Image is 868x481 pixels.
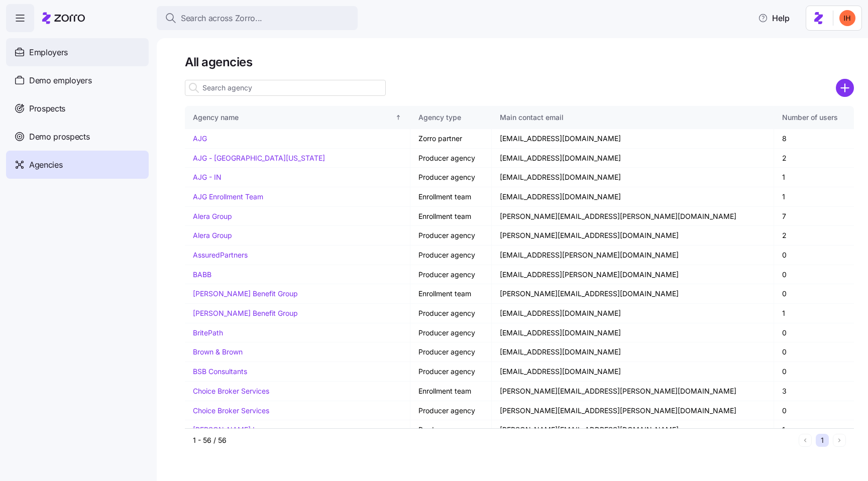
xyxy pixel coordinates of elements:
span: Search across Zorro... [181,12,262,25]
button: 1 [816,434,829,447]
td: 0 [774,265,854,285]
td: [EMAIL_ADDRESS][PERSON_NAME][DOMAIN_NAME] [492,246,774,265]
td: Producer agency [410,401,492,421]
td: [EMAIL_ADDRESS][PERSON_NAME][DOMAIN_NAME] [492,265,774,285]
a: Choice Broker Services [193,406,269,415]
a: [PERSON_NAME] Benefit Group [193,309,298,317]
a: Demo prospects [6,123,149,151]
span: Prospects [29,102,65,115]
td: [EMAIL_ADDRESS][DOMAIN_NAME] [492,323,774,343]
td: Zorro partner [410,129,492,149]
a: [PERSON_NAME] Benefit Group [193,289,298,298]
td: Enrollment team [410,382,492,401]
td: 0 [774,323,854,343]
a: Agencies [6,151,149,179]
a: Employers [6,38,149,66]
div: Agency name [193,112,393,123]
span: Agencies [29,159,62,171]
span: Demo prospects [29,131,90,143]
td: [PERSON_NAME][EMAIL_ADDRESS][PERSON_NAME][DOMAIN_NAME] [492,401,774,421]
div: Main contact email [500,112,765,123]
th: Agency nameSorted ascending [185,106,410,129]
h1: All agencies [185,54,854,70]
a: Alera Group [193,231,232,239]
button: Next page [833,434,846,447]
a: BSB Consultants [193,367,247,376]
td: 3 [774,382,854,401]
td: 2 [774,226,854,246]
a: AJG - [GEOGRAPHIC_DATA][US_STATE] [193,154,325,162]
td: 7 [774,207,854,226]
td: 8 [774,129,854,149]
span: Help [758,12,790,24]
span: Demo employers [29,74,92,87]
td: Producer agency [410,149,492,168]
div: Number of users [782,112,846,123]
div: Agency type [418,112,484,123]
a: Demo employers [6,66,149,94]
td: Producer agency [410,226,492,246]
td: [EMAIL_ADDRESS][DOMAIN_NAME] [492,168,774,187]
td: Producer agency [410,342,492,362]
a: BABB [193,270,211,279]
td: 0 [774,246,854,265]
button: Previous page [799,434,812,447]
td: 0 [774,284,854,304]
a: AJG - IN [193,173,222,181]
td: Producer agency [410,420,492,440]
span: Employers [29,46,68,59]
td: Producer agency [410,265,492,285]
td: Enrollment team [410,284,492,304]
td: Enrollment team [410,207,492,226]
td: 1 [774,187,854,207]
td: [PERSON_NAME][EMAIL_ADDRESS][DOMAIN_NAME] [492,420,774,440]
td: [PERSON_NAME][EMAIL_ADDRESS][PERSON_NAME][DOMAIN_NAME] [492,382,774,401]
td: 1 [774,168,854,187]
td: 1 [774,304,854,323]
a: AJG Enrollment Team [193,192,263,201]
a: Alera Group [193,212,232,220]
td: [EMAIL_ADDRESS][DOMAIN_NAME] [492,129,774,149]
a: Prospects [6,94,149,123]
td: [EMAIL_ADDRESS][DOMAIN_NAME] [492,187,774,207]
td: [EMAIL_ADDRESS][DOMAIN_NAME] [492,149,774,168]
td: Producer agency [410,304,492,323]
td: 0 [774,362,854,382]
td: [EMAIL_ADDRESS][DOMAIN_NAME] [492,304,774,323]
td: Producer agency [410,246,492,265]
img: f3711480c2c985a33e19d88a07d4c111 [839,10,855,26]
a: Choice Broker Services [193,387,269,395]
a: AssuredPartners [193,251,248,259]
a: BritePath [193,328,223,337]
td: [EMAIL_ADDRESS][DOMAIN_NAME] [492,362,774,382]
div: 1 - 56 / 56 [193,435,795,445]
td: 2 [774,149,854,168]
a: AJG [193,134,207,143]
svg: add icon [836,79,854,97]
td: Producer agency [410,362,492,382]
td: Enrollment team [410,187,492,207]
button: Search across Zorro... [157,6,358,30]
td: Producer agency [410,168,492,187]
a: [PERSON_NAME] Insurance [193,425,285,434]
td: [PERSON_NAME][EMAIL_ADDRESS][PERSON_NAME][DOMAIN_NAME] [492,207,774,226]
td: [EMAIL_ADDRESS][DOMAIN_NAME] [492,342,774,362]
div: Sorted ascending [395,114,402,121]
td: 0 [774,342,854,362]
button: Help [750,8,798,28]
td: 0 [774,401,854,421]
input: Search agency [185,80,386,96]
a: Brown & Brown [193,347,243,356]
td: Producer agency [410,323,492,343]
td: [PERSON_NAME][EMAIL_ADDRESS][DOMAIN_NAME] [492,226,774,246]
td: 1 [774,420,854,440]
td: [PERSON_NAME][EMAIL_ADDRESS][DOMAIN_NAME] [492,284,774,304]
